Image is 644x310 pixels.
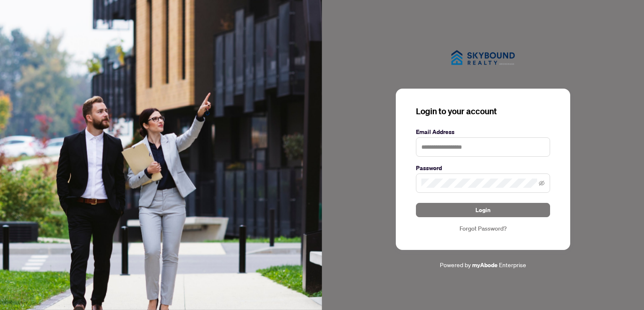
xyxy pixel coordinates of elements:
span: Login [475,203,491,217]
span: Enterprise [499,261,526,268]
button: Login [416,203,550,217]
img: ma-logo [441,40,525,75]
a: myAbode [472,260,498,270]
label: Password [416,163,550,173]
span: Powered by [440,261,471,268]
label: Email Address [416,127,550,137]
a: Forgot Password? [416,224,550,233]
h3: Login to your account [416,105,550,117]
span: eye-invisible [539,180,545,186]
